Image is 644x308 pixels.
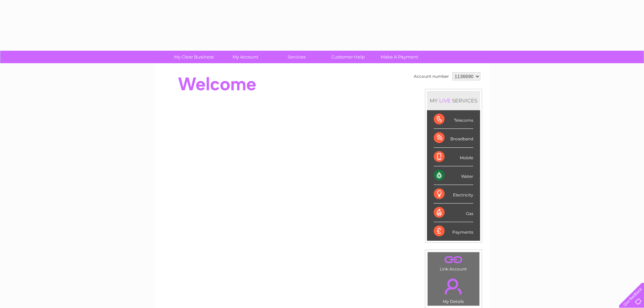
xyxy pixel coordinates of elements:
[269,51,325,63] a: Services
[217,51,273,63] a: My Account
[427,91,480,110] div: MY SERVICES
[434,148,473,166] div: Mobile
[434,222,473,240] div: Payments
[166,51,222,63] a: My Clear Business
[427,252,480,273] td: Link Account
[427,273,480,306] td: My Details
[320,51,376,63] a: Customer Help
[372,51,427,63] a: Make A Payment
[434,110,473,129] div: Telecoms
[438,97,452,104] div: LIVE
[434,166,473,185] div: Water
[434,204,473,222] div: Gas
[434,129,473,147] div: Broadband
[429,254,478,266] a: .
[429,275,478,298] a: .
[412,71,451,82] td: Account number
[434,185,473,204] div: Electricity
